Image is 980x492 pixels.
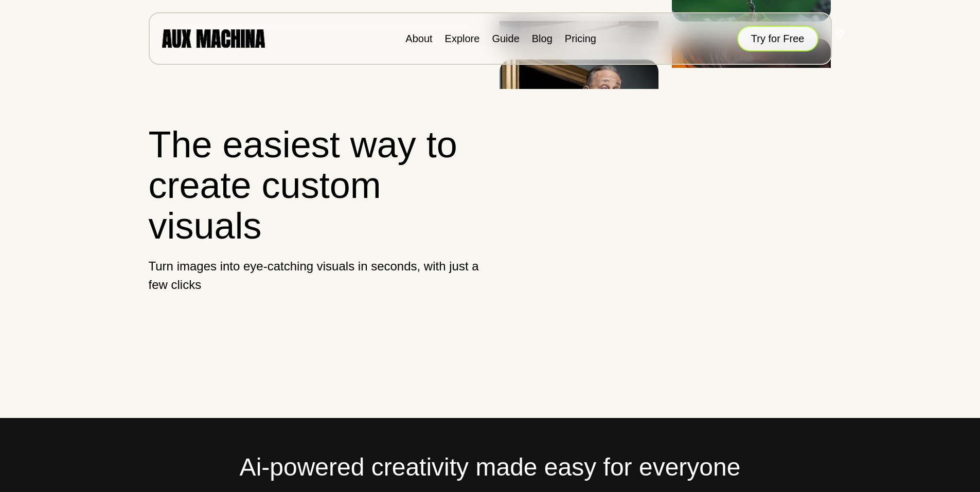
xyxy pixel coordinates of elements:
h1: The easiest way to create custom visuals [149,124,482,247]
a: Blog [532,33,553,44]
a: About [405,33,432,44]
a: Pricing [565,33,596,44]
button: Try for Free [737,26,818,51]
p: Turn images into eye-catching visuals in seconds, with just a few clicks [149,257,482,294]
h2: Ai-powered creativity made easy for everyone [149,449,832,486]
img: AUX MACHINA [162,29,265,47]
a: Guide [492,33,519,44]
a: Explore [445,33,480,44]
